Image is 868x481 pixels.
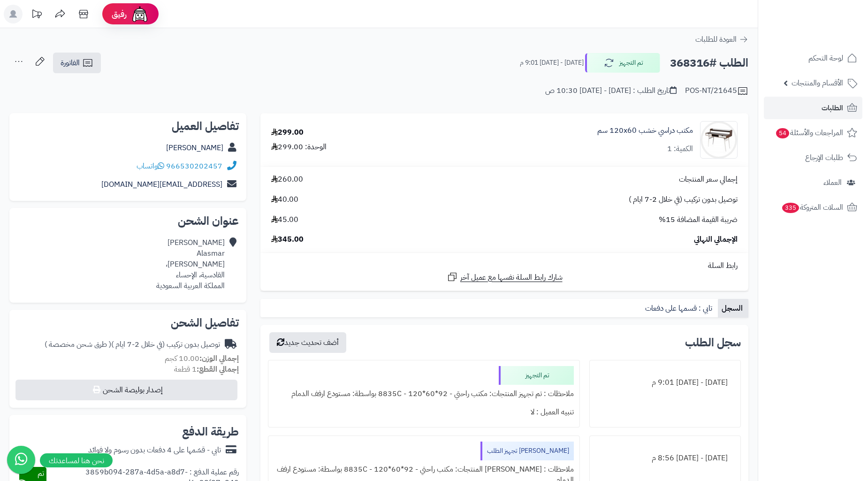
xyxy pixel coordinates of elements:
h3: سجل الطلب [685,337,741,348]
div: ملاحظات : تم تجهيز المنتجات: مكتب راحتي - 92*60*120 - 8835C بواسطة: مستودع ارفف الدمام [274,385,574,403]
a: المراجعات والأسئلة54 [764,122,862,144]
span: الأقسام والمنتجات [792,76,843,90]
span: 40.00 [271,194,298,205]
a: [PERSON_NAME] [166,142,223,153]
a: تحديثات المنصة [25,5,48,26]
h2: عنوان الشحن [17,215,239,227]
span: 345.00 [271,234,304,245]
a: السجل [718,299,748,318]
span: العملاء [823,176,842,189]
a: السلات المتروكة335 [764,196,862,219]
strong: إجمالي الوزن: [199,353,239,364]
a: لوحة التحكم [764,47,862,69]
div: توصيل بدون تركيب (في خلال 2-7 ايام ) [45,339,220,350]
span: المراجعات والأسئلة [775,126,843,139]
div: رابط السلة [264,260,745,271]
a: العملاء [764,171,862,194]
span: ضريبة القيمة المضافة 15% [659,214,738,225]
div: 299.00 [271,127,304,138]
a: 966530202457 [166,160,222,172]
span: طلبات الإرجاع [805,151,843,164]
span: الإجمالي النهائي [694,234,738,245]
span: إجمالي سعر المنتجات [679,174,738,185]
div: تاريخ الطلب : [DATE] - [DATE] 10:30 ص [545,85,677,96]
span: العودة للطلبات [695,34,737,45]
span: 335 [781,202,799,214]
div: تم التجهيز [499,366,574,385]
img: logo-2.png [804,12,859,32]
span: لوحة التحكم [808,52,843,65]
div: الوحدة: 299.00 [271,142,327,153]
span: 54 [776,128,790,139]
span: الفاتورة [61,57,80,69]
span: توصيل بدون تركيب (في خلال 2-7 ايام ) [629,194,738,205]
span: 260.00 [271,174,303,185]
h2: تفاصيل الشحن [17,317,239,328]
a: العودة للطلبات [695,34,748,45]
span: شارك رابط السلة نفسها مع عميل آخر [460,272,563,283]
a: الفاتورة [53,53,101,73]
div: [DATE] - [DATE] 8:56 م [595,449,735,467]
small: 10.00 كجم [165,353,239,364]
img: 1739787541-110111010076-90x90.jpg [700,121,737,159]
h2: الطلب #368316 [670,53,748,73]
strong: إجمالي القطع: [197,364,239,375]
span: ( طرق شحن مخصصة ) [45,339,111,350]
div: [PERSON_NAME] Alasmar [PERSON_NAME]، القادسية، الإحساء المملكة العربية السعودية [156,237,225,291]
small: [DATE] - [DATE] 9:01 م [520,58,584,68]
a: تابي : قسمها على دفعات [641,299,718,318]
small: 1 قطعة [174,364,239,375]
span: رفيق [112,8,127,20]
h2: طريقة الدفع [182,426,239,437]
span: السلات المتروكة [781,201,843,214]
div: تنبيه العميل : لا [274,403,574,421]
div: POS-NT/21645 [685,85,748,97]
a: الطلبات [764,97,862,119]
button: إصدار بوليصة الشحن [15,380,237,400]
button: أضف تحديث جديد [269,332,346,353]
a: مكتب دراسي خشب 120x60 سم [597,125,693,136]
div: [DATE] - [DATE] 9:01 م [595,374,735,392]
a: واتساب [137,160,164,172]
span: الطلبات [822,101,843,115]
div: تابي - قسّمها على 4 دفعات بدون رسوم ولا فوائد [88,445,221,456]
a: شارك رابط السلة نفسها مع عميل آخر [447,271,563,283]
span: 45.00 [271,214,298,225]
a: [EMAIL_ADDRESS][DOMAIN_NAME] [101,179,222,190]
a: طلبات الإرجاع [764,146,862,169]
h2: تفاصيل العميل [17,121,239,132]
div: [PERSON_NAME] تجهيز الطلب [480,442,574,460]
button: تم التجهيز [585,53,660,73]
img: ai-face.png [130,5,149,23]
div: الكمية: 1 [667,144,693,154]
